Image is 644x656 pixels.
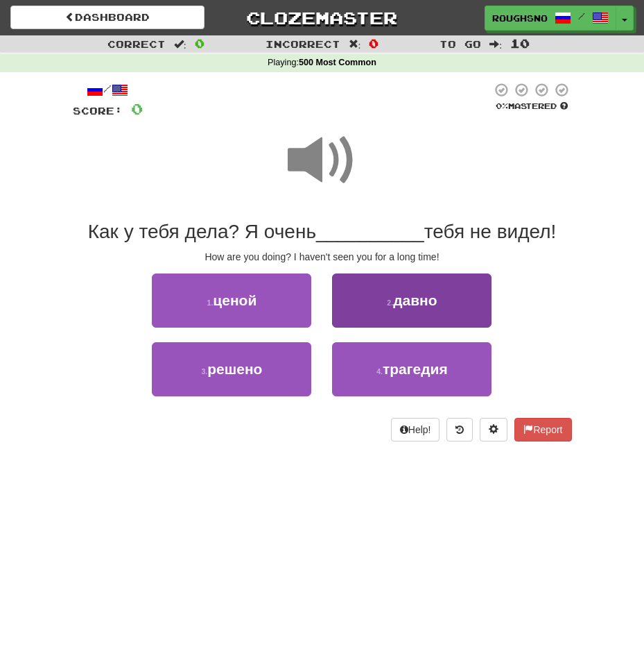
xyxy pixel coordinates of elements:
[195,36,204,50] span: 0
[440,38,481,50] span: To go
[10,6,204,29] a: Dashboard
[391,418,440,441] button: Help!
[578,11,585,21] span: /
[316,221,424,242] span: __________
[510,36,530,50] span: 10
[88,221,316,242] span: Как у тебя дела? Я очень
[489,39,502,49] span: :
[485,6,616,31] a: RoughSnowflake757 /
[387,298,393,307] small: 2 .
[492,12,548,24] span: RoughSnowflake757
[424,221,557,242] span: тебя не видел!
[491,101,572,112] div: Mastered
[225,6,419,30] a: Clozemaster
[349,39,361,49] span: :
[213,292,256,308] span: ценой
[446,418,473,441] button: Round history (alt+y)
[332,274,491,328] button: 2.давно
[152,274,311,328] button: 1.ценой
[496,101,508,110] span: 0 %
[201,367,207,376] small: 3 .
[107,38,166,50] span: Correct
[207,298,214,307] small: 1 .
[393,292,437,308] span: давно
[266,38,340,50] span: Incorrect
[131,100,143,117] span: 0
[174,39,186,49] span: :
[207,361,262,377] span: решено
[299,58,376,67] strong: 500 Most Common
[376,367,383,376] small: 4 .
[369,36,378,50] span: 0
[73,105,123,117] span: Score:
[73,250,572,264] div: How are you doing? I haven't seen you for a long time!
[152,342,311,396] button: 3.решено
[383,361,448,377] span: трагедия
[514,418,571,441] button: Report
[332,342,491,396] button: 4.трагедия
[73,82,143,99] div: /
